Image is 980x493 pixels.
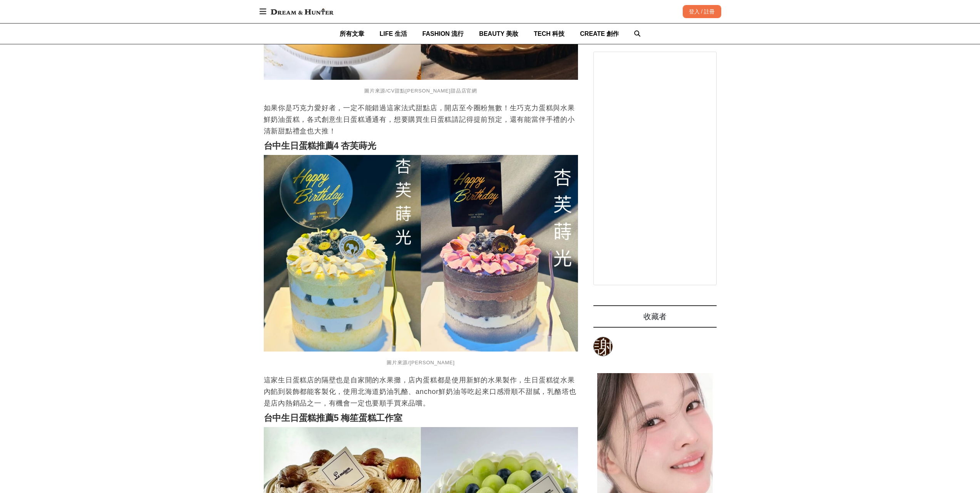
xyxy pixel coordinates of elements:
span: TECH 科技 [534,30,565,37]
div: 登入 / 註冊 [683,5,721,18]
a: 謝 [593,337,613,356]
a: LIFE 生活 [380,24,407,44]
a: TECH 科技 [534,24,565,44]
span: FASHION 流行 [422,30,464,37]
span: 所有文章 [340,30,364,37]
strong: 台中生日蛋糕推薦5 梅笙蛋糕工作室 [264,413,402,423]
img: Dream & Hunter [267,5,337,19]
a: FASHION 流行 [422,24,464,44]
img: 6家台中生日蛋糕推薦！網美蛋糕、客製蛋糕通通有，在地人口碑好評，跟著訂不踩雷 [264,155,578,352]
a: BEAUTY 美妝 [479,24,518,44]
span: BEAUTY 美妝 [479,30,518,37]
span: LIFE 生活 [380,30,407,37]
a: CREATE 創作 [580,24,619,44]
strong: 台中生日蛋糕推薦4 杏芙蒔光 [264,141,376,151]
span: 圖片來源/CV甜點[PERSON_NAME]甜品店官網 [364,88,477,94]
span: CREATE 創作 [580,30,619,37]
p: 這家生日蛋糕店的隔壁也是自家開的水果攤，店內蛋糕都是使用新鮮的水果製作，生日蛋糕從水果內餡到裝飾都能客製化，使用北海道奶油乳酪、anchor鮮奶油等吃起來口感滑順不甜膩，乳酪塔也是店內熱銷品之一... [264,374,578,409]
span: 圖片來源/[PERSON_NAME] [387,360,455,365]
a: 所有文章 [340,24,364,44]
p: 如果你是巧克力愛好者，一定不能錯過這家法式甜點店，開店至今圈粉無數！生巧克力蛋糕與水果鮮奶油蛋糕，各式創意生日蛋糕通通有，想要購買生日蛋糕請記得提前預定，還有能當伴手禮的小清新甜點禮盒也大推！ [264,102,578,137]
span: 收藏者 [643,312,667,321]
